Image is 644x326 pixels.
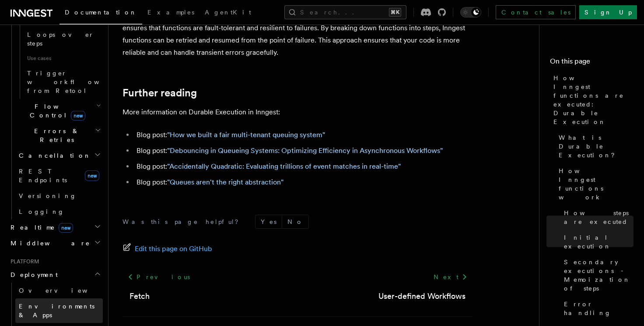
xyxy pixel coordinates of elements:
[167,131,325,139] a: "How we built a fair multi-tenant queuing system"
[15,102,96,120] span: Flow Control
[122,10,472,59] p: Inngest functions use steps and memoization to execute functions incrementally and durably. This ...
[15,148,103,163] button: Cancellation
[134,129,472,141] li: Blog post:
[134,160,472,173] li: Blog post:
[71,111,85,120] span: new
[199,3,256,24] a: AgentKit
[7,235,103,251] button: Middleware
[134,176,472,188] li: Blog post:
[550,56,633,70] h4: On this page
[560,230,633,254] a: Initial execution
[559,167,633,202] span: How Inngest functions work
[167,146,443,155] a: "Debouncing in Queueing Systems: Optimizing Efficiency in Asynchronous Workflows"
[135,243,212,255] span: Edit this page on GitHub
[496,5,576,19] a: Contact sales
[122,217,245,226] p: Was this page helpful?
[7,258,39,265] span: Platform
[555,163,633,205] a: How Inngest functions work
[27,70,123,94] span: Trigger workflows from Retool
[147,9,194,16] span: Examples
[560,205,633,230] a: How steps are executed
[389,8,401,17] kbd: ⌘K
[564,209,633,226] span: How steps are executed
[129,290,150,302] a: Fetch
[7,223,73,232] span: Realtime
[24,27,103,51] a: Loops over steps
[550,70,633,130] a: How Inngest functions are executed: Durable Execution
[15,283,103,298] a: Overview
[24,51,103,65] span: Use cases
[560,254,633,296] a: Secondary executions - Memoization of steps
[15,163,103,188] a: REST Endpointsnew
[122,106,472,118] p: More information on Durable Execution in Inngest:
[15,151,91,160] span: Cancellation
[564,300,633,317] span: Error handling
[553,74,633,126] span: How Inngest functions are executed: Durable Execution
[24,65,103,99] a: Trigger workflows from Retool
[579,5,637,19] a: Sign Up
[134,145,472,157] li: Blog post:
[555,130,633,163] a: What is Durable Execution?
[7,267,103,283] button: Deployment
[7,239,90,248] span: Middleware
[15,123,103,148] button: Errors & Retries
[167,178,283,186] a: "Queues aren't the right abstraction"
[15,204,103,220] a: Logging
[378,290,465,302] a: User-defined Workflows
[19,168,67,184] span: REST Endpoints
[564,233,633,251] span: Initial execution
[15,127,95,144] span: Errors & Retries
[564,258,633,293] span: Secondary executions - Memoization of steps
[59,223,73,233] span: new
[19,192,77,199] span: Versioning
[15,188,103,204] a: Versioning
[559,133,633,159] span: What is Durable Execution?
[19,208,64,215] span: Logging
[122,269,195,285] a: Previous
[560,296,633,321] a: Error handling
[142,3,199,24] a: Examples
[255,215,282,228] button: Yes
[7,220,103,235] button: Realtimenew
[122,243,212,255] a: Edit this page on GitHub
[460,7,481,18] button: Toggle dark mode
[15,298,103,323] a: Environments & Apps
[7,270,58,279] span: Deployment
[15,99,103,123] button: Flow Controlnew
[167,162,401,170] a: "Accidentally Quadratic: Evaluating trillions of event matches in real-time"
[59,3,142,25] a: Documentation
[85,170,99,181] span: new
[428,269,472,285] a: Next
[65,9,137,16] span: Documentation
[284,5,406,19] button: Search...⌘K
[122,87,197,99] a: Further reading
[19,303,94,319] span: Environments & Apps
[205,9,251,16] span: AgentKit
[19,287,109,294] span: Overview
[282,215,308,228] button: No
[27,31,94,47] span: Loops over steps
